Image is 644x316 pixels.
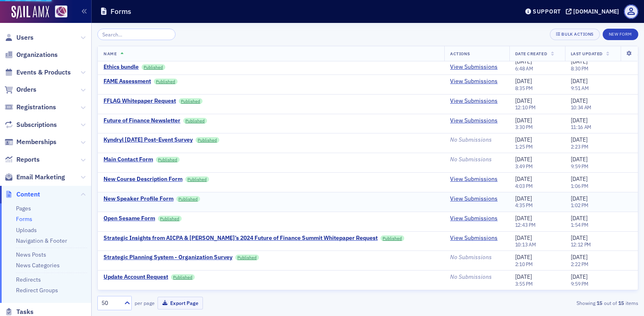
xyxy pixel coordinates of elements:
[5,155,40,164] a: Reports
[154,79,178,84] a: Published
[566,9,622,14] button: [DOMAIN_NAME]
[49,5,68,19] a: View Homepage
[450,63,498,71] a: View Submissions
[571,202,588,208] time: 1:02 PM
[464,299,638,307] div: Showing out of items
[101,299,119,307] div: 50
[5,138,56,147] a: Memberships
[16,155,40,164] span: Reports
[515,221,536,228] time: 12:43 PM
[55,5,68,18] img: SailAMX
[515,214,532,222] span: [DATE]
[515,195,532,202] span: [DATE]
[110,7,131,16] h1: Forms
[450,136,504,144] div: No Submissions
[571,183,588,189] time: 1:06 PM
[571,163,588,169] time: 9:59 PM
[515,104,536,111] time: 12:10 PM
[16,103,56,112] span: Registrations
[135,299,155,307] label: per page
[104,78,151,85] a: FAME Assessment
[16,205,31,212] a: Pages
[16,173,65,182] span: Email Marketing
[571,234,588,242] span: [DATE]
[533,8,561,15] div: Support
[104,254,232,261] div: Strategic Planning System - Organization Survey
[5,68,71,77] a: Events & Products
[624,5,638,19] span: Profile
[571,85,589,91] time: 9:51 AM
[515,156,532,163] span: [DATE]
[603,29,638,40] button: New Form
[603,30,638,37] a: New Form
[16,215,32,223] a: Forms
[142,64,165,70] a: Published
[16,85,36,94] span: Orders
[515,280,533,287] time: 3:55 PM
[104,51,117,56] span: Name
[450,273,504,281] div: No Submissions
[515,143,533,150] time: 1:25 PM
[515,241,536,248] time: 10:13 AM
[104,195,173,203] a: New Speaker Profile Form
[104,235,378,242] a: Strategic Insights from AICPA & [PERSON_NAME]’s 2024 Future of Finance Summit Whitepaper Request
[5,85,36,94] a: Orders
[571,273,588,280] span: [DATE]
[515,117,532,124] span: [DATE]
[571,51,603,56] span: Last Updated
[450,235,498,242] a: View Submissions
[450,215,498,222] a: View Submissions
[16,68,71,77] span: Events & Products
[104,215,155,222] a: Open Sesame Form
[450,97,498,105] a: View Submissions
[515,97,532,104] span: [DATE]
[176,196,200,202] a: Published
[104,117,180,124] a: Future of Finance Newsletter
[515,202,533,208] time: 4:35 PM
[381,235,404,241] a: Published
[571,280,588,287] time: 9:59 PM
[183,118,207,124] a: Published
[16,190,40,199] span: Content
[571,136,588,143] span: [DATE]
[104,176,182,183] div: New Course Description Form
[158,297,203,309] button: Export Page
[158,216,182,221] a: Published
[5,173,65,182] a: Email Marketing
[104,97,176,105] a: FFLAG Whitepaper Request
[16,50,58,59] span: Organizations
[16,287,58,294] a: Redirect Groups
[450,254,504,261] div: No Submissions
[515,65,533,72] time: 6:48 AM
[104,156,153,163] a: Main Contact Form
[515,124,533,130] time: 3:30 PM
[571,65,588,72] time: 8:30 PM
[196,137,219,143] a: Published
[97,29,176,40] input: Search…
[571,175,588,183] span: [DATE]
[571,214,588,222] span: [DATE]
[573,8,619,15] div: [DOMAIN_NAME]
[515,136,532,143] span: [DATE]
[571,58,588,65] span: [DATE]
[104,273,168,281] a: Update Account Request
[571,124,592,130] time: 11:16 AM
[450,117,498,124] a: View Submissions
[561,32,593,36] div: Bulk Actions
[515,234,532,242] span: [DATE]
[450,78,498,85] a: View Submissions
[5,190,40,199] a: Content
[515,175,532,183] span: [DATE]
[5,33,34,42] a: Users
[104,63,139,71] a: Ethics bundle
[16,33,34,42] span: Users
[11,6,49,19] a: SailAMX
[450,176,498,183] a: View Submissions
[185,176,209,182] a: Published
